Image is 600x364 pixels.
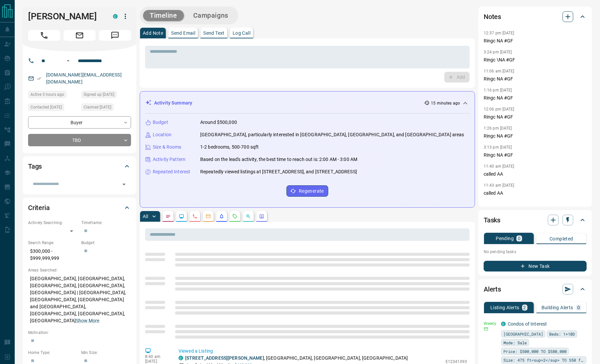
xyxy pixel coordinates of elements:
[496,236,514,241] p: Pending
[484,126,512,131] p: 1:26 pm [DATE]
[523,305,526,310] p: 2
[431,100,460,106] p: 15 minutes ago
[484,281,587,297] div: Alerts
[145,354,168,359] p: 8:40 am
[153,156,186,163] p: Activity Pattern
[81,220,131,226] p: Timeframe:
[28,267,131,273] p: Areas Searched:
[200,131,464,138] p: [GEOGRAPHIC_DATA], particularly interested in [GEOGRAPHIC_DATA], [GEOGRAPHIC_DATA], and [GEOGRAPH...
[185,355,264,361] a: [STREET_ADDRESS][PERSON_NAME]
[484,9,587,25] div: Notes
[219,214,224,219] svg: Listing Alerts
[28,273,131,326] p: [GEOGRAPHIC_DATA], [GEOGRAPHIC_DATA], [GEOGRAPHIC_DATA], [GEOGRAPHIC_DATA], [GEOGRAPHIC_DATA] | [...
[246,214,251,219] svg: Opportunities
[484,215,500,225] h2: Tasks
[171,31,195,35] p: Send Email
[28,350,78,356] p: Home Type:
[30,104,62,111] span: Contacted [DATE]
[484,11,501,22] h2: Notes
[203,31,225,35] p: Send Text
[200,119,237,126] p: Around $500,000
[484,212,587,228] div: Tasks
[84,104,111,111] span: Claimed [DATE]
[200,168,357,175] p: Repeatedly viewed listings at [STREET_ADDRESS], and [STREET_ADDRESS]
[185,355,408,362] p: , [GEOGRAPHIC_DATA], [GEOGRAPHIC_DATA], [GEOGRAPHIC_DATA]
[28,104,78,113] div: Fri Mar 21 2025
[30,91,64,98] span: Active 3 hours ago
[81,91,131,100] div: Sun Nov 03 2024
[484,202,514,207] p: 11:03 am [DATE]
[259,214,264,219] svg: Agent Actions
[484,50,512,54] p: 3:24 pm [DATE]
[484,31,514,35] p: 12:37 pm [DATE]
[28,91,78,100] div: Thu Aug 14 2025
[542,305,573,310] p: Building Alerts
[503,348,567,355] span: Price: $500,000 TO $580,000
[81,104,131,113] div: Sun Nov 03 2024
[153,144,182,151] p: Size & Rooms
[119,180,129,189] button: Open
[206,214,211,219] svg: Emails
[37,76,41,81] svg: Email Verified
[484,152,587,159] p: Ringc NA #GF
[549,331,575,337] span: Beds: 1+1BD
[154,100,192,107] p: Activity Summary
[484,114,587,121] p: Ringc NA #GF
[550,236,573,241] p: Completed
[153,168,190,175] p: Repeated Interest
[501,322,506,326] div: condos.ca
[484,107,514,112] p: 12:06 pm [DATE]
[28,202,50,213] h2: Criteria
[187,10,235,21] button: Campaigns
[484,145,512,150] p: 3:13 pm [DATE]
[484,261,587,271] button: New Task
[28,161,42,172] h2: Tags
[490,305,519,310] p: Listing Alerts
[153,131,171,138] p: Location
[518,236,520,241] p: 0
[233,31,250,35] p: Log Call
[484,69,514,73] p: 11:06 am [DATE]
[28,330,131,336] p: Motivation:
[143,10,184,21] button: Timeline
[99,30,131,41] span: Message
[165,214,171,219] svg: Notes
[28,200,131,216] div: Criteria
[484,75,587,82] p: Ringc NA #GF
[484,247,587,257] p: No pending tasks
[143,214,148,219] p: All
[484,190,587,197] p: called AA
[28,116,131,129] div: Buyer
[484,37,587,44] p: Ringc NA #GF
[76,317,99,324] button: Show More
[143,31,163,35] p: Add Note
[178,348,467,355] p: Viewed a Listing
[200,156,357,163] p: Based on the lead's activity, the best time to reach out is: 2:00 AM - 3:00 AM
[503,339,527,346] span: Mode: Sale
[484,321,497,327] p: Weekly
[503,357,584,363] span: Size: 475 ft<sup>2</sup> TO 550 ft<sup>2</sup>
[145,97,469,109] div: Activity Summary15 minutes ago
[84,91,114,98] span: Signed up [DATE]
[28,158,131,174] div: Tags
[46,72,122,84] a: [DOMAIN_NAME][EMAIL_ADDRESS][DOMAIN_NAME]
[28,11,103,22] h1: [PERSON_NAME]
[200,144,259,151] p: 1-2 bedrooms, 500-700 sqft
[484,95,587,102] p: Ringc NA #GF
[484,56,587,63] p: Ringc \NA #GF
[192,214,198,219] svg: Calls
[577,305,580,310] p: 0
[28,134,131,146] div: TBD
[28,246,78,264] p: $300,000 - $999,999,999
[484,133,587,140] p: Ringc NA #GF
[64,57,72,65] button: Open
[286,185,328,197] button: Regenerate
[113,14,118,19] div: condos.ca
[503,331,543,337] span: [GEOGRAPHIC_DATA]
[484,88,512,93] p: 1:16 pm [DATE]
[484,171,587,178] p: called AA
[178,356,183,360] div: condos.ca
[179,214,184,219] svg: Lead Browsing Activity
[484,284,501,295] h2: Alerts
[81,240,131,246] p: Budget:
